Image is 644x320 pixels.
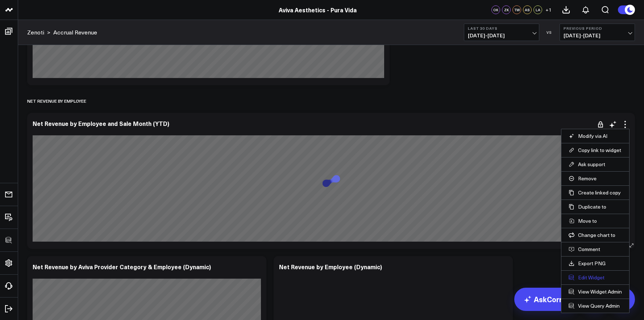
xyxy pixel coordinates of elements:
[33,119,169,127] div: Net Revenue by Employee and Sale Month (YTD)
[468,26,535,30] b: Last 30 Days
[569,260,622,267] a: Export PNG
[523,5,532,14] div: AS
[569,232,622,238] button: Change chart to
[569,133,622,139] button: Modify via AI
[569,204,622,210] button: Duplicate to
[468,33,535,38] span: [DATE] - [DATE]
[569,246,622,253] button: Comment
[279,263,382,271] div: Net Revenue by Employee (Dynamic)
[33,263,211,271] div: Net Revenue by Aviva Provider Category & Employee (Dynamic)
[560,24,635,41] button: Previous Period[DATE]-[DATE]
[569,161,622,168] button: Ask support
[502,5,511,14] div: ZK
[564,26,631,30] b: Previous Period
[569,303,622,309] a: View Query Admin
[464,24,539,41] button: Last 30 Days[DATE]-[DATE]
[27,28,44,36] a: Zenoti
[512,5,521,14] div: TW
[533,5,542,14] div: LA
[569,147,622,153] button: Copy link to widget
[545,7,552,12] span: + 1
[543,30,556,34] div: VS
[27,28,50,36] div: >
[564,33,631,38] span: [DATE] - [DATE]
[53,28,97,36] a: Accrual Revenue
[569,218,622,224] button: Move to
[569,175,622,182] button: Remove
[491,5,500,14] div: OK
[514,288,577,311] a: AskCorral
[279,6,357,14] a: Aviva Aesthetics - Pura Vida
[569,189,622,196] button: Create linked copy
[27,93,86,109] div: Net Revenue by Employee
[569,274,622,281] button: Edit Widget
[569,288,622,295] a: View Widget Admin
[544,5,553,14] button: +1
